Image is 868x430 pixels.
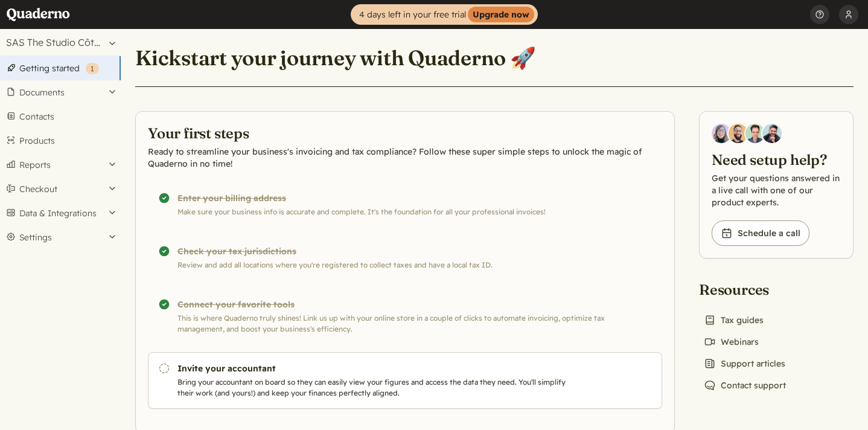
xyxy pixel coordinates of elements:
h2: Need setup help? [712,150,841,170]
a: Contact support [699,377,791,394]
img: Ivo Oltmans, Business Developer at Quaderno [745,124,765,143]
span: 1 [91,64,94,73]
h2: Your first steps [148,124,662,143]
a: Webinars [699,333,764,350]
h1: Kickstart your journey with Quaderno 🚀 [135,45,536,71]
img: Jairo Fumero, Account Executive at Quaderno [729,124,748,143]
a: 4 days left in your free trialUpgrade now [351,4,538,25]
img: Diana Carrasco, Account Executive at Quaderno [712,124,731,143]
a: Schedule a call [712,220,809,246]
strong: Upgrade now [468,7,534,22]
p: Bring your accountant on board so they can easily view your figures and access the data they need... [177,377,571,399]
p: Ready to streamline your business's invoicing and tax compliance? Follow these super simple steps... [148,146,662,170]
a: Tax guides [699,312,768,329]
p: Get your questions answered in a live call with one of our product experts. [712,172,841,208]
a: Invite your accountant Bring your accountant on board so they can easily view your figures and ac... [148,352,662,409]
a: Support articles [699,355,790,372]
h3: Invite your accountant [177,362,571,374]
img: Javier Rubio, DevRel at Quaderno [762,124,782,143]
h2: Resources [699,280,791,300]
